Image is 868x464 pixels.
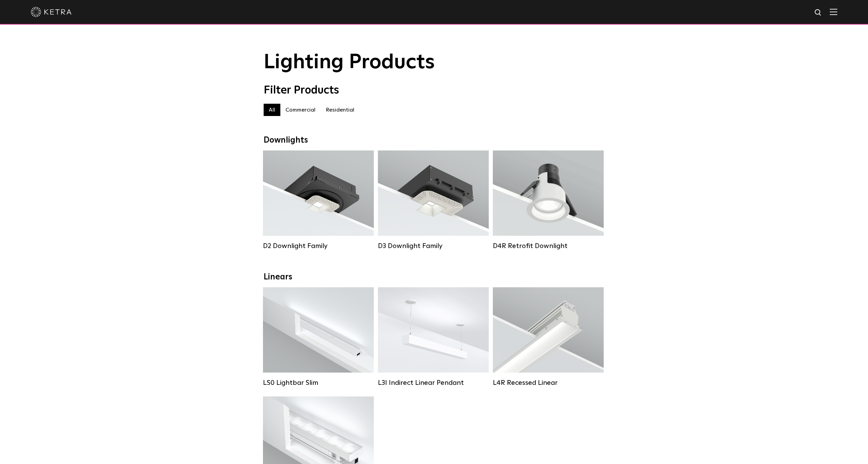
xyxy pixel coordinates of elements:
[263,150,374,249] a: D2 Downlight Family Lumen Output:1200Colors:White / Black / Gloss Black / Silver / Bronze / Silve...
[264,135,605,145] div: Downlights
[378,150,489,249] a: D3 Downlight Family Lumen Output:700 / 900 / 1100Colors:White / Black / Silver / Bronze / Paintab...
[814,9,823,17] img: search icon
[264,84,605,97] div: Filter Products
[263,242,374,250] div: D2 Downlight Family
[830,9,837,15] img: Hamburger%20Nav.svg
[264,104,280,116] label: All
[493,150,604,249] a: D4R Retrofit Downlight Lumen Output:800Colors:White / BlackBeam Angles:15° / 25° / 40° / 60°Watta...
[321,104,359,116] label: Residential
[378,242,489,250] div: D3 Downlight Family
[264,272,605,282] div: Linears
[31,7,72,17] img: ketra-logo-2019-white
[280,104,321,116] label: Commercial
[493,287,604,386] a: L4R Recessed Linear Lumen Output:400 / 600 / 800 / 1000Colors:White / BlackControl:Lutron Clear C...
[493,242,604,250] div: D4R Retrofit Downlight
[493,379,604,387] div: L4R Recessed Linear
[263,287,374,386] a: LS0 Lightbar Slim Lumen Output:200 / 350Colors:White / BlackControl:X96 Controller
[264,52,435,73] span: Lighting Products
[378,379,489,387] div: L3I Indirect Linear Pendant
[378,287,489,386] a: L3I Indirect Linear Pendant Lumen Output:400 / 600 / 800 / 1000Housing Colors:White / BlackContro...
[263,379,374,387] div: LS0 Lightbar Slim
